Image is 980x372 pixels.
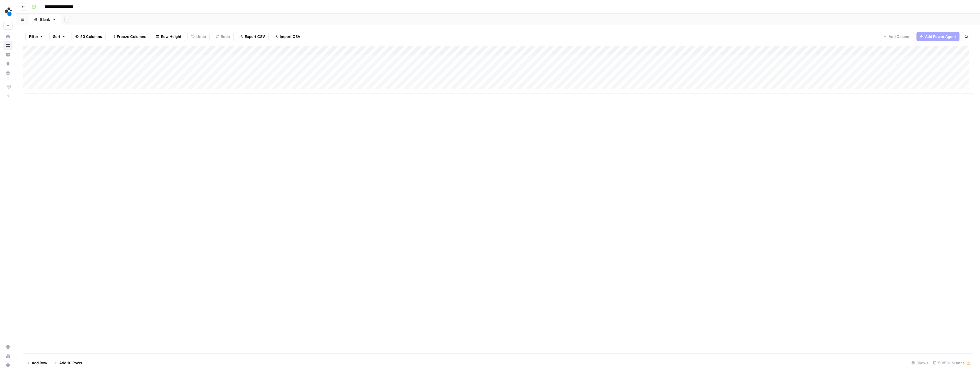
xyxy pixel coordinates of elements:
button: Row Height [152,32,185,41]
div: Blank [40,17,50,22]
a: Insights [3,50,13,59]
button: Export CSV [236,32,269,41]
span: Row Height [161,34,181,39]
button: Import CSV [271,32,304,41]
button: Filter [25,32,47,41]
button: Add Power Agent [916,32,959,41]
a: Usage [3,351,13,361]
span: Undo [196,34,206,39]
span: Import CSV [280,34,300,39]
button: Workspace: spot.ai [3,5,13,19]
div: 3 Rows [909,358,931,367]
span: Sort [53,34,60,39]
span: Freeze Columns [117,34,146,39]
button: Add 10 Rows [51,358,85,367]
a: Opportunities [3,59,13,68]
button: Freeze Columns [108,32,150,41]
a: Browse [3,41,13,50]
span: Add Row [32,360,47,366]
button: Sort [49,32,69,41]
button: Add Row [23,358,51,367]
button: Redo [212,32,234,41]
span: Add Power Agent [925,34,956,39]
span: Add Column [889,34,910,39]
button: Help + Support [3,361,13,370]
button: Undo [187,32,210,41]
div: 50/50 Columns [931,358,973,367]
span: Export CSV [245,34,265,39]
span: 50 Columns [80,34,102,39]
a: Your Data [3,68,13,78]
span: Add 10 Rows [59,360,82,366]
a: Blank [29,14,61,25]
span: Redo [221,34,230,39]
a: Home [3,32,13,41]
a: Settings [3,342,13,351]
span: Filter [29,34,38,39]
img: spot.ai Logo [3,7,14,17]
button: 50 Columns [72,32,106,41]
button: Add Column [880,32,914,41]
